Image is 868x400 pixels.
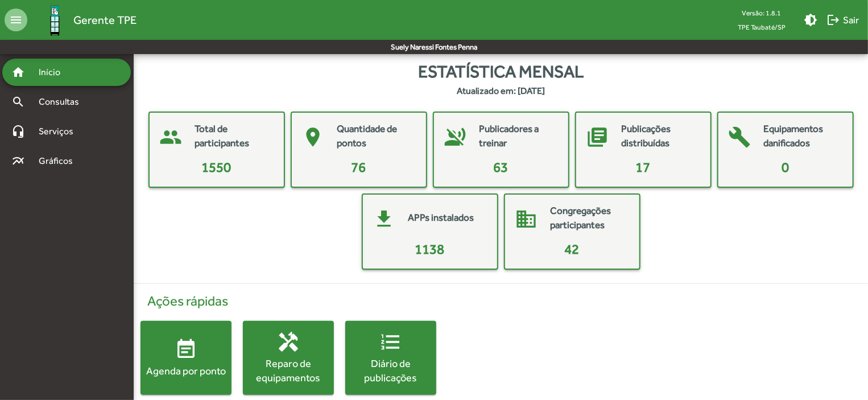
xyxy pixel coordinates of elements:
mat-icon: people [154,120,188,154]
mat-card-title: APPs instalados [408,211,474,225]
span: Gerente TPE [73,11,137,29]
a: Gerente TPE [27,2,137,39]
mat-card-title: Equipamentos danificados [764,122,841,151]
button: Reparo de equipamentos [243,321,334,395]
mat-icon: brightness_medium [804,13,817,27]
mat-icon: place [296,120,330,154]
mat-icon: multiline_chart [11,154,25,168]
button: Diário de publicações [345,321,436,395]
div: Versão: 1.8.1 [729,6,795,20]
span: Serviços [32,125,89,138]
span: Consultas [32,95,94,109]
mat-card-title: Publicadores a treinar [480,122,557,151]
span: Estatística mensal [418,59,584,84]
span: 0 [782,159,789,175]
span: Gráficos [32,154,88,168]
mat-icon: domain [510,202,544,236]
mat-icon: library_books [581,120,615,154]
mat-icon: get_app [367,202,402,236]
mat-card-title: Total de participantes [195,122,272,151]
span: Sair [826,10,859,30]
button: Agenda por ponto [140,321,232,395]
div: Reparo de equipamentos [243,356,334,385]
h4: Ações rápidas [140,293,861,310]
span: 42 [565,241,580,257]
strong: Atualizado em: [DATE] [457,84,545,98]
mat-card-title: Publicações distribuídas [622,122,699,151]
span: Início [32,65,77,79]
mat-icon: home [11,65,25,79]
button: Sair [822,10,863,30]
mat-card-title: Congregações participantes [551,204,628,233]
mat-icon: event_note [175,338,197,361]
mat-icon: handyman [277,331,300,353]
span: 1550 [202,159,232,175]
span: 63 [494,159,509,175]
mat-icon: menu [5,9,27,31]
mat-icon: format_list_numbered [379,331,402,353]
mat-icon: voice_over_off [439,120,473,154]
div: Agenda por ponto [140,364,232,378]
mat-icon: build [723,120,757,154]
div: Diário de publicações [345,356,436,385]
span: 17 [636,159,651,175]
mat-icon: logout [826,13,840,27]
span: TPE Taubaté/SP [729,20,795,34]
span: 1138 [415,241,445,257]
span: 76 [352,159,366,175]
img: Logo [36,2,73,39]
mat-icon: search [11,95,25,109]
mat-card-title: Quantidade de pontos [337,122,415,151]
mat-icon: headset_mic [11,125,25,138]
